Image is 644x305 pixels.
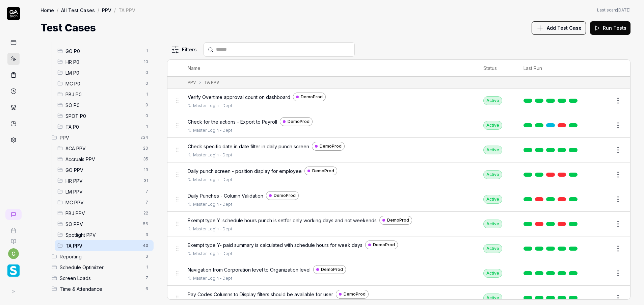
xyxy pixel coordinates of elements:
span: LM PPV [65,188,141,195]
span: 3 [143,231,151,239]
div: Drag to reorderLM P00 [55,67,154,78]
a: Master Login - Dept [193,201,232,207]
div: Drag to reorderReporting3 [49,251,154,262]
div: Drag to reorderACA PPV20 [55,143,154,154]
span: 20 [140,144,151,152]
tr: Verify Overtime approval count on dashboardDemoProdMaster Login - DeptActive [167,88,630,113]
a: Book a call with us [3,223,24,233]
a: Master Login - Dept [193,127,232,133]
span: DemoProd [312,168,334,174]
span: GO PPV [65,167,140,174]
span: DemoProd [274,193,296,199]
span: 0 [143,69,151,77]
div: / [114,7,116,14]
span: LM P0 [65,69,141,76]
tr: Exempt type Y- paid summary is calculated with schedule hours for week daysDemoProdMaster Login -... [167,236,630,261]
th: Last Run [517,60,587,77]
div: Drag to reorderScreen Loads7 [49,273,154,283]
span: 40 [140,242,151,250]
th: Name [181,60,477,77]
span: 3 [143,252,151,260]
span: SPOT P0 [65,112,141,120]
span: 31 [141,177,151,185]
img: Smartlinx Logo [7,264,20,277]
span: Time & Attendance [60,285,141,293]
span: 56 [140,220,151,228]
a: Master Login - Dept [193,177,232,183]
a: Master Login - Dept [193,152,232,158]
span: PBJ PPV [65,210,139,217]
span: 7 [143,187,151,196]
span: 234 [138,133,151,142]
span: Exempt type Y :schedule hours punch is setfor only working days and not weekends [188,217,377,224]
a: DemoProd [266,191,299,200]
span: Check specific date in date filter in daily punch screen [188,143,309,150]
div: TA PPV [204,79,219,85]
span: Add Test Case [547,24,582,31]
span: PBJ P0 [65,91,141,98]
div: Drag to reorderHR PPV31 [55,175,154,186]
span: DemoProd [344,291,366,297]
span: DemoProd [321,266,343,273]
span: PPV [60,134,136,141]
div: Drag to reorderHR P010 [55,56,154,67]
div: Drag to reorderGO PPV13 [55,164,154,175]
span: Exempt type Y- paid summary is calculated with schedule hours for week days [188,242,363,249]
span: Check for the actions - Export to Payroll [188,118,277,125]
span: MC P0 [65,80,141,87]
div: Drag to reorderSO P09 [55,100,154,110]
span: DemoProd [373,242,395,248]
div: Active [483,96,502,105]
div: Active [483,121,502,130]
button: Add Test Case [532,21,586,35]
span: Screen Loads [60,275,141,282]
span: Daily Punches - Column Validation [188,192,263,199]
div: Drag to reorderSchedule Optimizer1 [49,262,154,273]
span: 22 [141,209,151,217]
a: PPV [102,7,111,14]
div: Drag to reorderPBJ PPV22 [55,208,154,219]
div: Drag to reorderMC PPV7 [55,197,154,208]
div: TA PPV [118,7,135,14]
h1: Test Cases [41,20,96,35]
span: 7 [143,198,151,206]
span: 1 [143,47,151,55]
a: Documentation [3,233,24,244]
div: Active [483,195,502,204]
span: Last scan: [597,7,630,13]
span: HR PPV [65,177,140,184]
div: Drag to reorderSPOT P00 [55,110,154,121]
th: Status [477,60,517,77]
a: Master Login - Dept [193,275,232,281]
button: Smartlinx Logo [3,259,24,278]
span: 6 [143,285,151,293]
span: Navigation from Corporation level to Organization level [188,266,311,273]
a: DemoProd [313,265,346,274]
span: c [8,248,19,259]
span: DemoProd [301,94,323,100]
time: [DATE] [617,7,630,12]
span: 9 [143,101,151,109]
a: DemoProd [365,240,398,249]
div: PPV [188,79,196,85]
div: Active [483,146,502,154]
span: SO PPV [65,221,139,228]
a: DemoProd [280,117,313,126]
span: 10 [141,58,151,66]
a: Home [41,7,54,14]
span: HR P0 [65,58,140,66]
span: 13 [141,166,151,174]
a: DemoProd [379,216,412,225]
div: Active [483,244,502,253]
span: Spotlight PPV [65,231,141,238]
button: Run Tests [590,21,630,35]
div: Drag to reorderLM PPV7 [55,186,154,197]
span: 0 [143,79,151,87]
span: Accruals PPV [65,156,139,163]
div: Drag to reorderGO P01 [55,46,154,56]
div: Drag to reorderSpotlight PPV3 [55,229,154,240]
a: New conversation [5,209,22,220]
span: 0 [143,112,151,120]
span: Reporting [60,253,141,260]
div: Drag to reorderAccruals PPV35 [55,154,154,164]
